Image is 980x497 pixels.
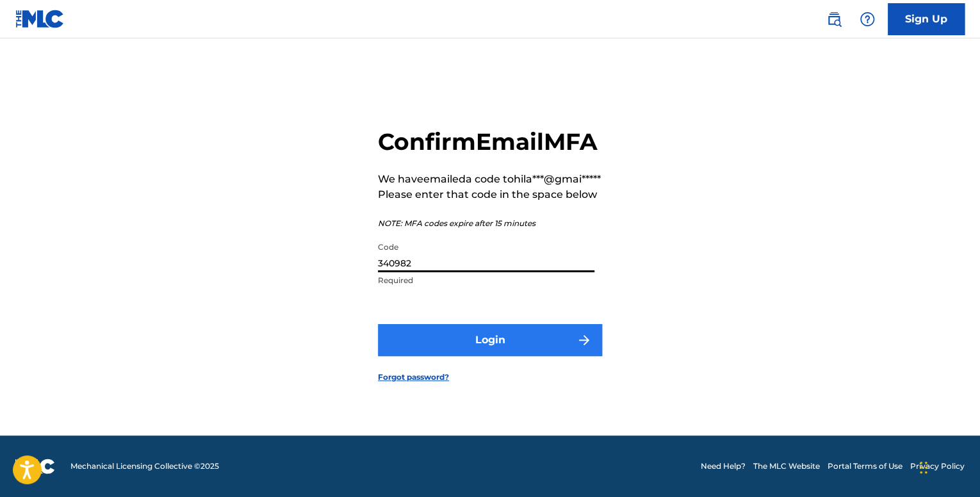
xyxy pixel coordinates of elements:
iframe: Chat Widget [916,436,980,497]
a: Portal Terms of Use [828,460,902,472]
h2: Confirm Email MFA [378,127,601,156]
img: MLC Logo [15,10,65,28]
img: f7272a7cc735f4ea7f67.svg [576,332,592,348]
div: Chatwidget [916,436,980,497]
a: Public Search [821,6,847,32]
p: Please enter that code in the space below [378,187,601,202]
img: help [860,12,875,27]
a: Need Help? [701,460,746,472]
a: The MLC Website [753,460,820,472]
button: Login [378,324,602,356]
p: Required [378,275,594,286]
p: NOTE: MFA codes expire after 15 minutes [378,218,601,229]
a: Sign Up [888,3,965,35]
a: Forgot password? [378,371,449,383]
div: Help [854,6,880,32]
div: Slepen [920,448,927,487]
img: search [826,12,842,27]
p: We have emailed a code to hila***@gmai***** [378,172,601,187]
a: Privacy Policy [910,460,965,472]
span: Mechanical Licensing Collective © 2025 [70,460,219,472]
img: logo [15,459,55,474]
